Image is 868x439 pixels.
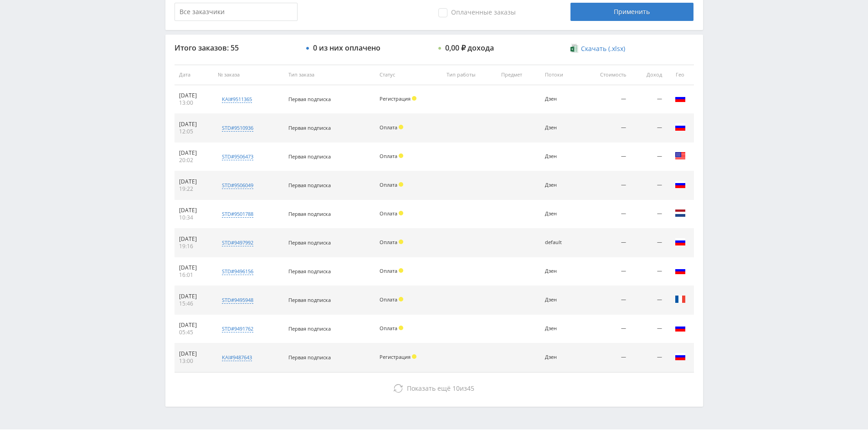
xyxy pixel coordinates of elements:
div: [DATE] [179,264,209,271]
span: Первая подписка [288,239,331,246]
div: std#9506473 [222,153,253,160]
span: Холд [399,153,403,158]
div: 19:16 [179,243,209,250]
a: Скачать (.xlsx) [570,44,625,53]
div: Дзен [545,182,575,188]
div: std#9491762 [222,325,253,332]
td: — [580,315,631,343]
div: default [545,240,575,245]
div: [DATE] [179,293,209,300]
div: std#9497992 [222,239,253,246]
span: Холд [399,182,403,187]
div: [DATE] [179,350,209,357]
div: [DATE] [179,322,209,329]
div: Дзен [545,297,575,303]
span: Скачать (.xlsx) [581,45,625,52]
div: 05:45 [179,329,209,336]
span: Холд [399,240,403,244]
span: Регистрация [380,353,411,360]
span: Показать ещё [407,384,451,393]
span: Оплата [380,267,397,274]
td: — [631,85,666,114]
span: Первая подписка [288,96,331,102]
img: nld.png [675,208,686,219]
span: Оплата [380,325,397,332]
td: — [631,200,666,229]
div: Дзен [545,326,575,332]
div: std#9496156 [222,268,253,275]
span: Оплата [380,181,397,188]
td: — [580,143,631,171]
td: — [580,85,631,114]
div: std#9495948 [222,296,253,304]
div: 13:00 [179,99,209,107]
span: Оплата [380,210,397,217]
div: kai#9487643 [222,354,252,361]
span: Оплаченные заказы [438,8,516,17]
div: 10:34 [179,214,209,221]
div: 12:05 [179,128,209,135]
img: fra.png [675,294,686,305]
span: Первая подписка [288,296,331,303]
span: Первая подписка [288,325,331,332]
td: — [631,257,666,286]
img: rus.png [675,236,686,247]
th: Предмет [497,65,540,85]
img: rus.png [675,322,686,333]
button: Показать ещё 10из45 [175,379,694,398]
td: — [631,143,666,171]
div: [DATE] [179,178,209,185]
span: Первая подписка [288,153,331,160]
span: Первая подписка [288,268,331,275]
img: xlsx [570,44,578,53]
span: 10 [452,384,460,393]
span: Холд [412,354,416,359]
td: — [631,114,666,143]
div: 0,00 ₽ дохода [445,44,494,52]
img: rus.png [675,122,686,133]
img: rus.png [675,265,686,276]
td: — [580,343,631,372]
div: [DATE] [179,235,209,243]
span: Холд [412,96,416,101]
span: Первая подписка [288,182,331,189]
span: Первая подписка [288,354,331,361]
th: Тип работы [442,65,497,85]
td: — [580,200,631,229]
div: Дзен [545,96,575,102]
th: Стоимость [580,65,631,85]
span: Оплата [380,296,397,303]
span: Первая подписка [288,124,331,131]
span: Оплата [380,239,397,245]
div: Дзен [545,211,575,217]
div: [DATE] [179,121,209,128]
th: Доход [631,65,666,85]
td: — [580,286,631,315]
span: Холд [399,211,403,215]
div: Итого заказов: 55 [175,44,298,52]
div: Дзен [545,268,575,274]
div: std#9501788 [222,210,253,218]
span: Оплата [380,124,397,131]
td: — [631,171,666,200]
div: Дзен [545,125,575,131]
span: из [407,384,474,393]
th: Тип заказа [284,65,375,85]
div: 20:02 [179,157,209,164]
span: Холд [399,125,403,129]
td: — [580,229,631,257]
td: — [631,315,666,343]
td: — [631,286,666,315]
div: Дзен [545,153,575,159]
th: Гео [667,65,694,85]
div: [DATE] [179,207,209,214]
input: Все заказчики [175,3,298,21]
span: 45 [467,384,474,393]
img: rus.png [675,179,686,190]
td: — [580,114,631,143]
div: 19:22 [179,185,209,193]
div: 0 из них оплачено [313,44,380,52]
th: Дата [175,65,214,85]
td: — [631,229,666,257]
th: № заказа [213,65,284,85]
